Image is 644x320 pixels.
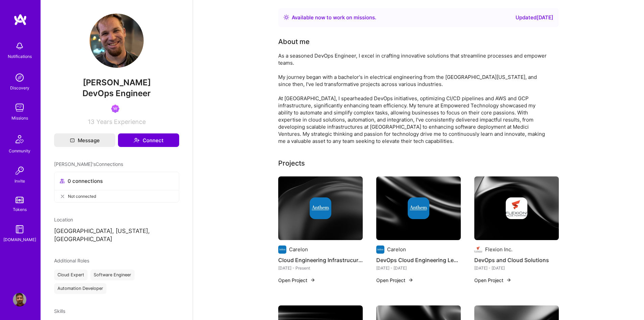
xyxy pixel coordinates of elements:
[90,14,144,68] img: User Avatar
[9,147,30,154] div: Community
[289,246,308,253] div: Carelon
[516,14,553,22] div: Updated [DATE]
[54,308,65,314] span: Skills
[278,277,315,284] button: Open Project
[13,206,27,213] div: Tokens
[278,246,286,254] img: Company logo
[408,197,429,219] img: Company logo
[134,137,140,143] i: icon Connect
[474,246,482,254] img: Company logo
[88,118,94,125] span: 13
[68,193,96,200] span: Not connected
[82,88,151,98] span: DevOps Engineer
[13,39,26,53] img: bell
[54,216,179,223] div: Location
[54,283,106,294] div: Automation Developer
[284,15,289,20] img: Availability
[16,197,24,203] img: tokens
[96,118,146,125] span: Years Experience
[474,277,511,284] button: Open Project
[8,53,32,60] div: Notifications
[54,172,179,202] button: 0 connectionsNot connected
[506,197,527,219] img: Company logo
[14,14,27,26] img: logo
[118,133,179,147] button: Connect
[54,270,88,280] div: Cloud Expert
[60,178,65,184] i: icon Collaborator
[376,264,461,272] div: [DATE] - [DATE]
[11,114,28,122] div: Missions
[485,246,512,253] div: Flexion Inc.
[387,246,406,253] div: Carelon
[376,246,384,254] img: Company logo
[13,164,26,177] img: Invite
[278,264,363,272] div: [DATE] - Present
[3,236,36,243] div: [DOMAIN_NAME]
[68,177,103,185] span: 0 connections
[11,293,28,306] a: User Avatar
[292,14,376,22] div: Available now to work on missions .
[474,256,559,264] h4: DevOps and Cloud Solutions
[13,71,26,84] img: discovery
[90,270,135,280] div: Software Engineer
[376,256,461,264] h4: DevOps Cloud Engineering Leadership
[278,256,363,264] h4: Cloud Engineering Infrastrucure in AI Space
[278,158,305,168] div: Projects
[10,84,29,91] div: Discovery
[474,264,559,272] div: [DATE] - [DATE]
[54,161,123,168] span: [PERSON_NAME]'s Connections
[54,78,179,88] span: [PERSON_NAME]
[278,37,310,47] div: About me
[376,277,413,284] button: Open Project
[54,258,89,263] span: Additional Roles
[474,176,559,240] img: cover
[310,197,331,219] img: Company logo
[278,176,363,240] img: cover
[70,138,75,143] i: icon Mail
[54,133,115,147] button: Message
[310,277,315,283] img: arrow-right
[13,293,26,306] img: User Avatar
[15,177,25,185] div: Invite
[60,194,65,199] i: icon CloseGray
[13,101,26,114] img: teamwork
[11,131,28,147] img: Community
[278,52,549,145] div: As a seasoned DevOps Engineer, I excel in crafting innovative solutions that streamline processes...
[506,277,511,283] img: arrow-right
[408,277,413,283] img: arrow-right
[54,227,179,243] p: [GEOGRAPHIC_DATA], [US_STATE], [GEOGRAPHIC_DATA]
[376,176,461,240] img: cover
[13,222,26,236] img: guide book
[111,105,119,113] img: Been on Mission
